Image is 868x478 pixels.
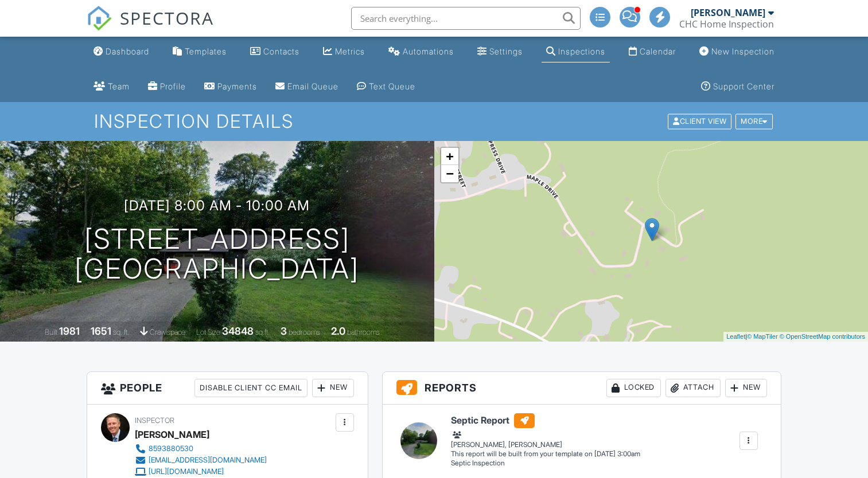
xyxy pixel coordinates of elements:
[135,416,174,425] span: Inspector
[735,114,773,130] div: More
[606,379,661,397] div: Locked
[45,328,57,336] span: Built
[120,6,214,30] span: SPECTORA
[150,328,185,336] span: crawlspace
[665,379,721,397] div: Attach
[113,328,129,336] span: sq. ft.
[383,372,781,405] h3: Reports
[87,372,367,405] h3: People
[473,41,527,62] a: Settings
[287,81,338,91] div: Email Queue
[91,325,111,337] div: 1651
[640,46,676,56] div: Calendar
[747,333,778,340] a: © MapTiler
[263,46,299,56] div: Contacts
[351,7,581,30] input: Search everything...
[558,46,605,56] div: Inspections
[135,466,267,477] a: [URL][DOMAIN_NAME]
[87,6,112,31] img: The Best Home Inspection Software - Spectora
[441,165,458,182] a: Zoom out
[780,333,865,340] a: © OpenStreetMap contributors
[135,443,267,455] a: 8593880530
[695,41,779,62] a: New Inspection
[352,76,420,97] a: Text Queue
[441,148,458,165] a: Zoom in
[331,325,345,337] div: 2.0
[271,76,343,97] a: Email Queue
[89,76,134,97] a: Team
[108,81,130,91] div: Team
[451,429,640,449] div: [PERSON_NAME], [PERSON_NAME]
[691,7,765,18] div: [PERSON_NAME]
[124,198,310,213] h3: [DATE] 8:00 am - 10:00 am
[711,46,774,56] div: New Inspection
[723,332,868,342] div: |
[194,379,308,397] div: Disable Client CC Email
[168,41,231,62] a: Templates
[217,81,257,91] div: Payments
[451,413,640,428] h6: Septic Report
[281,325,287,337] div: 3
[222,325,254,337] div: 34848
[347,328,380,336] span: bathrooms
[246,41,304,62] a: Contacts
[489,46,523,56] div: Settings
[143,76,190,97] a: Company Profile
[255,328,270,336] span: sq.ft.
[149,444,193,453] div: 8593880530
[185,46,227,56] div: Templates
[289,328,320,336] span: bedrooms
[725,379,767,397] div: New
[149,467,224,476] div: [URL][DOMAIN_NAME]
[312,379,354,397] div: New
[160,81,186,91] div: Profile
[726,333,745,340] a: Leaflet
[135,426,209,443] div: [PERSON_NAME]
[451,459,640,468] div: Septic Inspection
[451,449,640,459] div: This report will be built from your template on [DATE] 3:00am
[318,41,369,62] a: Metrics
[335,46,365,56] div: Metrics
[94,111,774,131] h1: Inspection Details
[403,46,454,56] div: Automations
[668,114,731,130] div: Client View
[87,15,214,40] a: SPECTORA
[59,325,80,337] div: 1981
[135,455,267,466] a: [EMAIL_ADDRESS][DOMAIN_NAME]
[89,41,154,62] a: Dashboard
[667,116,734,125] a: Client View
[696,76,779,97] a: Support Center
[384,41,458,62] a: Automations (Advanced)
[713,81,774,91] div: Support Center
[369,81,415,91] div: Text Queue
[542,41,610,62] a: Inspections
[196,328,220,336] span: Lot Size
[200,76,262,97] a: Payments
[149,456,267,465] div: [EMAIL_ADDRESS][DOMAIN_NAME]
[106,46,149,56] div: Dashboard
[679,18,774,30] div: CHC Home Inspection
[624,41,680,62] a: Calendar
[75,224,359,285] h1: [STREET_ADDRESS] [GEOGRAPHIC_DATA]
